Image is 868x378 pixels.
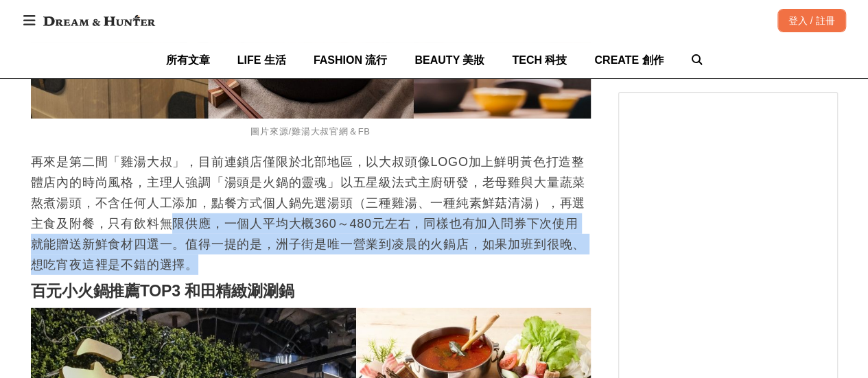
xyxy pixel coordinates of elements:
[594,42,664,78] a: CREATE 創作
[31,152,591,275] p: 再來是第二間「雞湯大叔」，目前連鎖店僅限於北部地區，以大叔頭像LOGO加上鮮明黃色打造整體店內的時尚風格，主理人強調「湯頭是火鍋的靈魂」以五星級法式主廚研發，老母雞與大量蔬菜熬煮湯頭，不含任何人...
[237,54,286,66] span: LIFE 生活
[314,54,388,66] span: FASHION 流行
[166,54,210,66] span: 所有文章
[237,42,286,78] a: LIFE 生活
[414,42,484,78] a: BEAUTY 美妝
[36,8,162,33] img: Dream & Hunter
[594,54,664,66] span: CREATE 創作
[512,42,567,78] a: TECH 科技
[414,54,484,66] span: BEAUTY 美妝
[31,282,591,301] h2: ‌‌百元小火鍋推薦TOP3 和田精緻涮涮鍋
[250,126,370,137] span: 圖片來源/雞湯大叔官網＆FB
[166,42,210,78] a: 所有文章
[512,54,567,66] span: TECH 科技
[777,9,846,32] div: 登入 / 註冊
[314,42,388,78] a: FASHION 流行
